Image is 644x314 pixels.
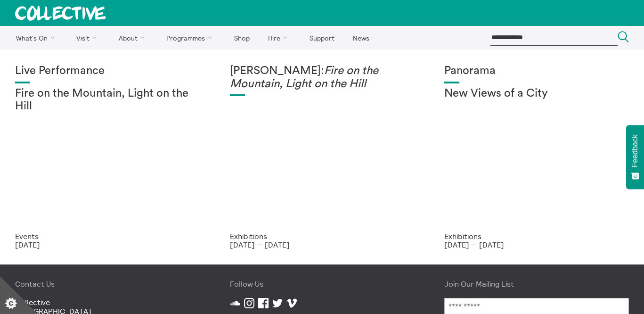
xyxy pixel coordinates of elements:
h2: New Views of a City [444,87,629,100]
button: Feedback - Show survey [626,125,644,189]
h4: Follow Us [230,280,415,288]
h1: Live Performance [15,65,200,78]
h4: Join Our Mailing List [444,280,629,288]
p: Exhibitions [230,232,415,240]
h4: Contact Us [15,280,200,288]
p: [DATE] — [DATE] [230,240,415,249]
p: Events [15,232,200,240]
a: News [344,26,377,50]
em: Fire on the Mountain, Light on the Hill [230,65,378,90]
h1: [PERSON_NAME]: [230,65,415,91]
a: Programmes [158,26,224,50]
a: Visit [68,26,109,50]
a: What's On [8,26,66,50]
a: About [110,26,156,50]
h1: Panorama [444,65,629,78]
p: Exhibitions [444,232,629,240]
a: Photo: Eoin Carey [PERSON_NAME]:Fire on the Mountain, Light on the Hill Exhibitions [DATE] — [DATE] [215,50,430,264]
span: Feedback [631,134,639,167]
a: Shop [226,26,258,50]
h2: Fire on the Mountain, Light on the Hill [15,87,200,113]
a: Support [301,26,342,50]
p: [DATE] — [DATE] [444,240,629,249]
a: Collective Panorama June 2025 small file 8 Panorama New Views of a City Exhibitions [DATE] — [DATE] [429,50,644,264]
p: [DATE] [15,240,200,249]
a: Hire [260,26,300,50]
